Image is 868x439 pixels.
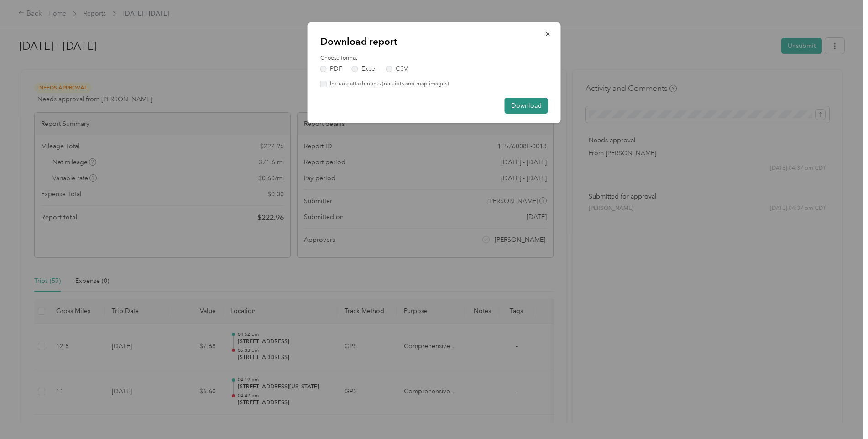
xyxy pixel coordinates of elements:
[505,98,548,114] button: Download
[320,35,548,48] p: Download report
[320,54,548,63] label: Choose format
[817,388,868,439] iframe: Everlance-gr Chat Button Frame
[352,66,376,72] label: Excel
[320,66,342,72] label: PDF
[327,80,449,88] label: Include attachments (receipts and map images)
[386,66,408,72] label: CSV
